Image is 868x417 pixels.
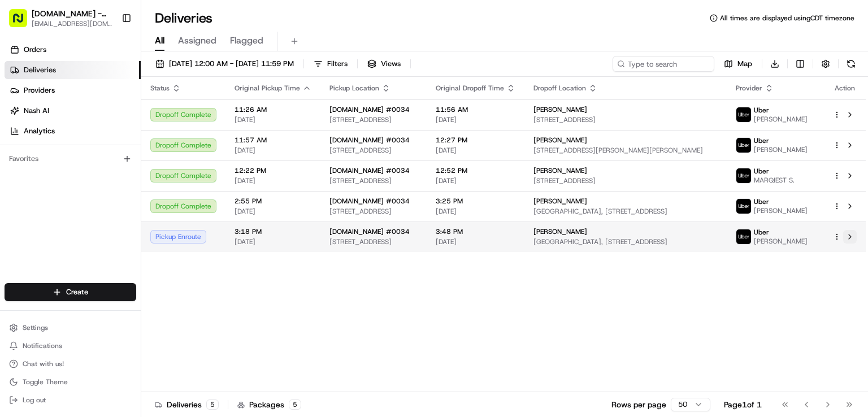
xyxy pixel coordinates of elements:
span: [PERSON_NAME] [533,227,587,236]
span: [PERSON_NAME] [533,166,587,175]
span: 12:52 PM [436,166,515,175]
span: [DATE] [235,176,311,185]
div: Past conversations [11,146,76,155]
button: Create [5,283,136,301]
a: 📗Knowledge Base [7,247,91,268]
div: Action [833,84,857,93]
span: Uber [754,106,769,115]
button: Filters [309,56,353,72]
span: [DOMAIN_NAME] #0034 [329,197,410,206]
span: [STREET_ADDRESS] [329,207,418,216]
span: [STREET_ADDRESS] [533,115,718,124]
span: Dropoff Location [533,84,586,93]
span: 3:25 PM [436,197,515,206]
span: 11:56 AM [436,105,515,114]
div: 📗 [11,253,20,262]
span: Views [381,59,401,69]
span: [PERSON_NAME] [754,115,808,124]
img: Angelique Valdez [11,164,29,182]
p: Rows per page [611,399,666,410]
span: [STREET_ADDRESS] [533,176,718,185]
span: 11:26 AM [235,105,311,114]
span: Nash AI [24,106,49,116]
a: Deliveries [5,61,141,79]
button: Chat with us! [5,356,136,372]
span: Notifications [23,341,62,350]
span: [DOMAIN_NAME] #0034 [329,166,410,175]
button: Toggle Theme [5,374,136,390]
span: Status [150,84,170,93]
button: Views [362,56,406,72]
img: 1736555255976-a54dd68f-1ca7-489b-9aae-adbdc363a1c4 [23,175,32,184]
div: 5 [206,399,219,410]
img: uber-new-logo.jpeg [736,168,751,183]
button: [EMAIL_ADDRESS][DOMAIN_NAME] [32,19,112,28]
span: [PERSON_NAME] [35,175,92,184]
span: Toggle Theme [23,377,68,386]
a: 💻API Documentation [91,247,186,268]
span: Uber [754,167,769,176]
span: Knowledge Base [23,252,86,263]
span: [PERSON_NAME] [754,237,808,246]
span: [DOMAIN_NAME] #0034 [329,105,410,114]
span: 11:57 AM [235,136,311,145]
span: • [94,175,98,184]
span: Uber [754,136,769,145]
a: Analytics [5,122,141,140]
span: [DATE] [436,237,515,246]
span: Settings [23,323,48,332]
span: [PERSON_NAME] [533,105,587,114]
span: [PERSON_NAME] [754,206,808,215]
span: Chat with us! [23,359,64,368]
span: Uber [754,197,769,206]
span: [DATE] [100,175,123,184]
div: We're available if you need us! [51,119,155,128]
button: Map [719,56,757,72]
span: Orders [24,45,46,55]
button: Notifications [5,338,136,354]
div: 💻 [96,253,105,262]
span: Providers [24,85,55,95]
span: [DATE] [436,176,515,185]
span: [STREET_ADDRESS] [329,115,418,124]
img: uber-new-logo.jpeg [736,107,751,122]
span: Deliveries [24,65,56,75]
span: [PERSON_NAME] [533,197,587,206]
a: Providers [5,81,141,99]
div: Deliveries [155,399,219,410]
span: [GEOGRAPHIC_DATA], [STREET_ADDRESS] [533,237,718,246]
span: [DATE] [436,115,515,124]
img: 5e9a9d7314ff4150bce227a61376b483.jpg [24,107,44,128]
span: [GEOGRAPHIC_DATA], [STREET_ADDRESS] [533,207,718,216]
span: [DOMAIN_NAME] - [GEOGRAPHIC_DATA] [32,8,112,19]
span: [STREET_ADDRESS] [329,146,418,155]
span: [DOMAIN_NAME] #0034 [329,227,410,236]
span: Provider [736,84,762,93]
span: [DATE] [436,146,515,155]
span: [DATE] [235,207,311,216]
div: 5 [289,399,301,410]
button: [DOMAIN_NAME] - [GEOGRAPHIC_DATA][EMAIL_ADDRESS][DOMAIN_NAME] [5,5,117,32]
span: All [155,34,164,47]
span: Map [737,59,752,69]
div: Packages [237,399,301,410]
a: Powered byPylon [80,279,137,288]
span: [DATE] [235,146,311,155]
span: Pickup Location [329,84,379,93]
span: [PERSON_NAME] [533,136,587,145]
span: Original Pickup Time [235,84,300,93]
span: All times are displayed using CDT timezone [720,14,854,23]
button: Refresh [843,56,859,72]
div: Favorites [5,150,136,168]
h1: Deliveries [155,9,212,27]
span: [STREET_ADDRESS] [329,176,418,185]
span: Filters [327,59,348,69]
span: [PERSON_NAME] [754,145,808,154]
button: Settings [5,320,136,336]
span: [STREET_ADDRESS][PERSON_NAME][PERSON_NAME] [533,146,718,155]
span: [DOMAIN_NAME] #0034 [329,136,410,145]
input: Type to search [613,56,714,72]
span: Flagged [230,34,263,47]
span: • [37,205,41,214]
span: [DATE] [436,207,515,216]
